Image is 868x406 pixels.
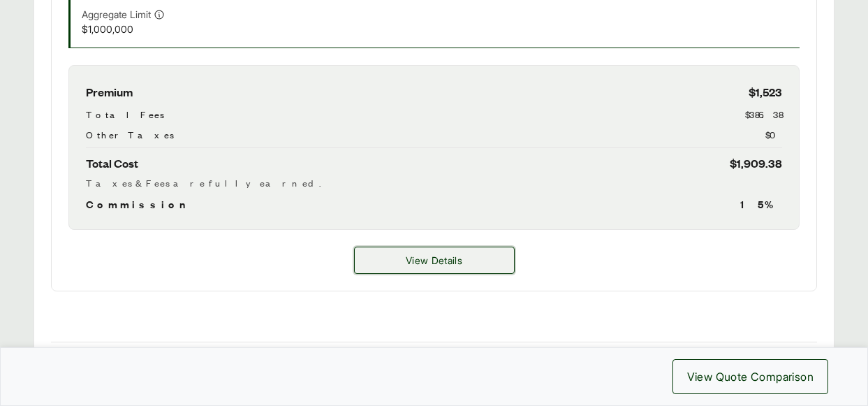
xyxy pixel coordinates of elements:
span: $1,909.38 [730,154,782,173]
span: Aggregate Limit [82,7,151,22]
span: $1,523 [749,82,782,101]
span: Premium [86,82,133,101]
span: 15 % [740,196,782,212]
div: Taxes & Fees are fully earned. [86,175,782,190]
span: View Quote Comparison [687,368,814,385]
a: Option A details [354,247,515,274]
span: $386.38 [745,107,782,122]
span: Total Cost [86,154,138,173]
span: Other Taxes [86,127,174,142]
span: View Details [406,253,462,268]
button: View Details [354,247,515,274]
button: View Quote Comparison [672,359,828,394]
span: $1,000,000 [82,22,317,36]
span: $0 [765,127,782,142]
span: Commission [86,196,192,212]
span: Total Fees [86,107,164,122]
